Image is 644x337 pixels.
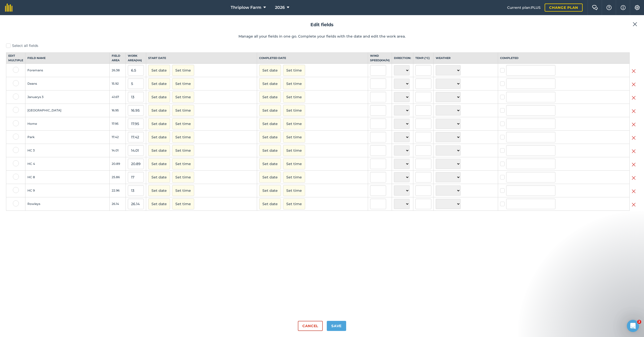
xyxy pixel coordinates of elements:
[172,65,194,76] button: Set time
[621,5,626,11] img: svg+xml;base64,PHN2ZyB4bWxucz0iaHR0cDovL3d3dy53My5vcmcvMjAwMC9zdmciIHdpZHRoPSIxNyIgaGVpZ2h0PSIxNy...
[259,78,281,89] button: Set date
[632,162,636,168] img: svg+xml;base64,PHN2ZyB4bWxucz0iaHR0cDovL3d3dy53My5vcmcvMjAwMC9zdmciIHdpZHRoPSIyMiIgaGVpZ2h0PSIzMC...
[25,117,110,131] td: Home
[172,105,194,116] button: Set time
[110,117,126,131] td: 17.95
[148,132,170,143] button: Set date
[283,105,305,116] button: Set time
[172,198,194,209] button: Set time
[632,108,636,114] img: svg+xml;base64,PHN2ZyB4bWxucz0iaHR0cDovL3d3dy53My5vcmcvMjAwMC9zdmciIHdpZHRoPSIyMiIgaGVpZ2h0PSIzMC...
[392,53,413,64] th: Direction:
[632,81,636,87] img: svg+xml;base64,PHN2ZyB4bWxucz0iaHR0cDovL3d3dy53My5vcmcvMjAwMC9zdmciIHdpZHRoPSIyMiIgaGVpZ2h0PSIzMC...
[283,118,305,129] button: Set time
[25,77,110,90] td: Deans
[172,118,194,129] button: Set time
[298,321,323,331] button: Cancel
[632,121,636,128] img: svg+xml;base64,PHN2ZyB4bWxucz0iaHR0cDovL3d3dy53My5vcmcvMjAwMC9zdmciIHdpZHRoPSIyMiIgaGVpZ2h0PSIzMC...
[498,53,630,64] th: Completed
[275,5,285,11] span: 2026
[110,90,126,104] td: 41.67
[259,198,281,209] button: Set date
[110,77,126,90] td: 15.92
[172,172,194,183] button: Set time
[172,91,194,103] button: Set time
[148,65,170,76] button: Set date
[592,5,598,10] img: Two speech bubbles overlapping with the left bubble in the forefront
[148,145,170,156] button: Set date
[148,198,170,209] button: Set date
[110,53,126,64] th: Field Area
[6,53,25,64] th: Edit multiple
[148,105,170,116] button: Set date
[633,21,637,27] img: svg+xml;base64,PHN2ZyB4bWxucz0iaHR0cDovL3d3dy53My5vcmcvMjAwMC9zdmciIHdpZHRoPSIyMiIgaGVpZ2h0PSIzMC...
[632,175,636,181] img: svg+xml;base64,PHN2ZyB4bWxucz0iaHR0cDovL3d3dy53My5vcmcvMjAwMC9zdmciIHdpZHRoPSIyMiIgaGVpZ2h0PSIzMC...
[25,157,110,171] td: HC 4
[172,78,194,89] button: Set time
[627,320,639,332] iframe: Intercom live chat
[259,65,281,76] button: Set date
[25,184,110,197] td: HC 9
[259,185,281,196] button: Set date
[259,105,281,116] button: Set date
[606,5,612,10] img: A question mark icon
[146,53,257,64] th: Start date
[259,118,281,129] button: Set date
[259,172,281,183] button: Set date
[413,53,434,64] th: Temp. ( ° C )
[172,132,194,143] button: Set time
[507,5,541,10] span: Current plan : PLUS
[148,118,170,129] button: Set date
[110,197,126,211] td: 26.14
[327,321,346,331] button: Save
[25,90,110,104] td: Januarys 3
[434,53,498,64] th: Weather
[110,184,126,197] td: 22.96
[25,64,110,77] td: Foremans
[25,131,110,144] td: Park
[148,91,170,103] button: Set date
[283,172,305,183] button: Set time
[110,64,126,77] td: 26.38
[110,171,126,184] td: 25.86
[148,78,170,89] button: Set date
[637,320,641,324] span: 2
[368,53,392,64] th: Wind speed ( km/h )
[632,202,636,208] img: svg+xml;base64,PHN2ZyB4bWxucz0iaHR0cDovL3d3dy53My5vcmcvMjAwMC9zdmciIHdpZHRoPSIyMiIgaGVpZ2h0PSIzMC...
[632,95,636,101] img: svg+xml;base64,PHN2ZyB4bWxucz0iaHR0cDovL3d3dy53My5vcmcvMjAwMC9zdmciIHdpZHRoPSIyMiIgaGVpZ2h0PSIzMC...
[148,185,170,196] button: Set date
[545,4,583,12] a: Change plan
[231,5,261,11] span: Thriplow Farm
[632,188,636,194] img: svg+xml;base64,PHN2ZyB4bWxucz0iaHR0cDovL3d3dy53My5vcmcvMjAwMC9zdmciIHdpZHRoPSIyMiIgaGVpZ2h0PSIzMC...
[632,148,636,154] img: svg+xml;base64,PHN2ZyB4bWxucz0iaHR0cDovL3d3dy53My5vcmcvMjAwMC9zdmciIHdpZHRoPSIyMiIgaGVpZ2h0PSIzMC...
[283,65,305,76] button: Set time
[25,104,110,117] td: [GEOGRAPHIC_DATA]
[110,104,126,117] td: 16.95
[110,144,126,157] td: 14.01
[283,78,305,89] button: Set time
[25,197,110,211] td: Rowleys
[257,53,368,64] th: Completed date
[172,185,194,196] button: Set time
[283,158,305,169] button: Set time
[6,21,638,28] h2: Edit fields
[148,172,170,183] button: Set date
[25,144,110,157] td: HC 3
[259,132,281,143] button: Set date
[25,53,110,64] th: Field name
[6,34,638,39] p: Manage all your fields in one go. Complete your fields with the date and edit the work area.
[25,171,110,184] td: HC 8
[283,198,305,209] button: Set time
[283,132,305,143] button: Set time
[259,158,281,169] button: Set date
[172,158,194,169] button: Set time
[283,185,305,196] button: Set time
[259,145,281,156] button: Set date
[110,157,126,171] td: 20.89
[5,4,13,12] img: fieldmargin Logo
[6,43,638,48] label: Select all fields
[632,68,636,74] img: svg+xml;base64,PHN2ZyB4bWxucz0iaHR0cDovL3d3dy53My5vcmcvMjAwMC9zdmciIHdpZHRoPSIyMiIgaGVpZ2h0PSIzMC...
[126,53,146,64] th: Work area ( Ha )
[632,135,636,141] img: svg+xml;base64,PHN2ZyB4bWxucz0iaHR0cDovL3d3dy53My5vcmcvMjAwMC9zdmciIHdpZHRoPSIyMiIgaGVpZ2h0PSIzMC...
[259,91,281,103] button: Set date
[283,91,305,103] button: Set time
